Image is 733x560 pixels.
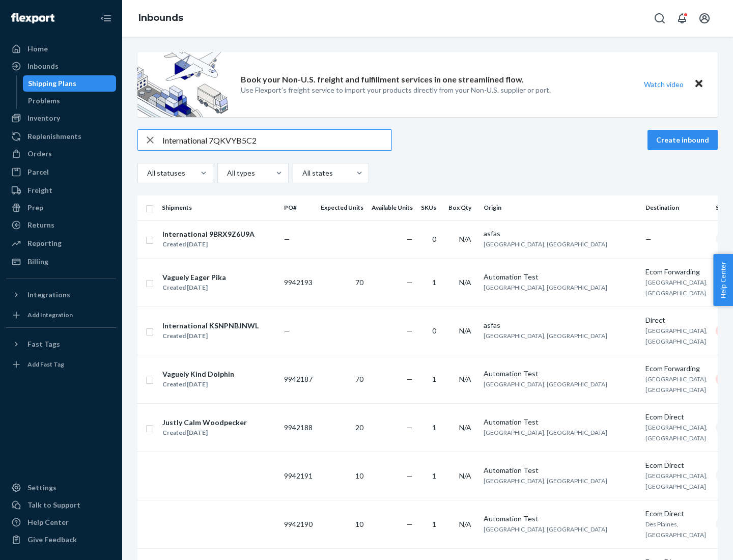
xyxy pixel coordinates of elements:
button: Close Navigation [96,8,116,29]
p: Use Flexport’s freight service to import your products directly from your Non-U.S. supplier or port. [241,85,551,95]
span: [GEOGRAPHIC_DATA], [GEOGRAPHIC_DATA] [484,477,607,485]
div: Created [DATE] [162,239,255,249]
div: Automation Test [484,417,637,427]
th: Origin [480,195,641,220]
span: 70 [355,375,363,383]
span: 0 [432,326,436,335]
span: — [407,471,413,480]
a: Home [6,41,116,57]
th: Available Units [368,195,417,220]
button: Fast Tags [6,336,116,352]
th: Expected Units [317,195,368,220]
span: N/A [459,326,471,335]
a: Prep [6,200,116,216]
input: Search inbounds by name, destination, msku... [162,130,391,150]
div: Settings [27,483,57,493]
span: [GEOGRAPHIC_DATA], [GEOGRAPHIC_DATA] [484,429,607,436]
div: Ecom Forwarding [645,363,708,374]
div: Inventory [27,113,60,123]
button: Watch video [637,77,690,92]
span: — [407,375,413,383]
a: Problems [23,93,117,109]
div: Automation Test [484,465,637,475]
td: 9942193 [280,258,317,306]
a: Inbounds [138,12,183,23]
td: 9942188 [280,403,317,452]
a: Returns [6,217,116,233]
div: Parcel [27,167,49,177]
div: Ecom Direct [645,412,708,422]
a: Add Fast Tag [6,356,116,373]
div: Returns [27,220,54,230]
th: PO# [280,195,317,220]
div: Automation Test [484,369,637,379]
a: Billing [6,254,116,270]
div: Problems [28,96,60,106]
div: asfas [484,320,637,330]
span: [GEOGRAPHIC_DATA], [GEOGRAPHIC_DATA] [484,284,607,291]
div: Vaguely Eager Pika [162,272,226,283]
span: N/A [459,278,471,287]
button: Give Feedback [6,531,116,548]
div: Automation Test [484,272,637,282]
a: Add Integration [6,307,116,323]
span: 1 [432,375,436,383]
div: Home [27,44,48,54]
button: Integrations [6,287,116,303]
span: — [407,326,413,335]
div: Talk to Support [27,500,80,510]
td: 9942190 [280,500,317,548]
span: 1 [432,471,436,480]
th: SKUs [417,195,444,220]
span: — [407,278,413,287]
div: International KSNPNBJNWL [162,321,259,331]
div: Freight [27,185,52,195]
span: 1 [432,520,436,528]
a: Orders [6,146,116,162]
span: 10 [355,520,363,528]
span: Des Plaines, [GEOGRAPHIC_DATA] [645,520,706,539]
span: [GEOGRAPHIC_DATA], [GEOGRAPHIC_DATA] [484,240,607,248]
span: 1 [432,423,436,432]
div: Fast Tags [27,339,60,349]
div: Ecom Direct [645,460,708,470]
a: Settings [6,480,116,496]
span: [GEOGRAPHIC_DATA], [GEOGRAPHIC_DATA] [645,278,708,297]
span: — [645,235,652,243]
button: Open account menu [694,8,715,29]
div: Created [DATE] [162,283,226,293]
a: Inventory [6,110,116,126]
div: Vaguely Kind Dolphin [162,369,234,379]
div: Created [DATE] [162,331,259,341]
span: — [407,520,413,528]
span: 70 [355,278,363,287]
div: Reporting [27,238,62,248]
span: N/A [459,520,471,528]
a: Parcel [6,164,116,180]
span: [GEOGRAPHIC_DATA], [GEOGRAPHIC_DATA] [484,380,607,388]
button: Open notifications [672,8,692,29]
span: 0 [432,235,436,243]
a: Help Center [6,514,116,530]
div: Direct [645,315,708,325]
td: 9942187 [280,355,317,403]
a: Replenishments [6,128,116,145]
img: Flexport logo [11,13,54,23]
span: — [284,326,290,335]
th: Destination [641,195,712,220]
input: All states [301,168,302,178]
span: N/A [459,235,471,243]
div: Orders [27,149,52,159]
div: asfas [484,229,637,239]
input: All statuses [146,168,147,178]
div: Inbounds [27,61,59,71]
span: N/A [459,471,471,480]
div: Ecom Forwarding [645,267,708,277]
button: Help Center [713,254,733,306]
div: Help Center [27,517,69,527]
div: Give Feedback [27,535,77,545]
input: All types [226,168,227,178]
div: Replenishments [27,131,81,142]
button: Close [692,77,706,92]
